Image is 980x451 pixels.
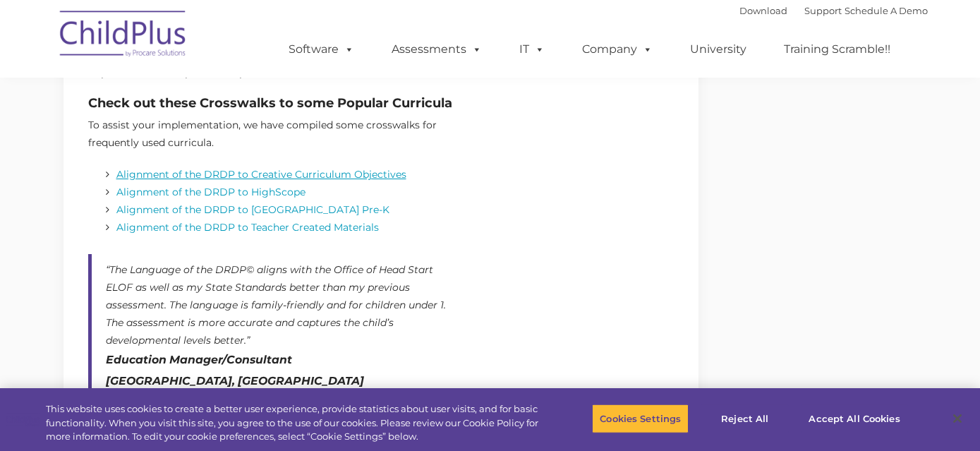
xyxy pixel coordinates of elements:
[88,95,452,111] strong: Check out these Crosswalks to some Popular Curricula
[88,116,466,152] p: To assist your implementation, we have compiled some crosswalks for frequently used curricula.
[116,186,195,198] a: Alignment of th
[676,35,761,64] a: University
[505,35,559,64] a: IT
[739,5,787,16] a: Download
[701,404,789,433] button: Reject All
[126,221,379,234] a: ignment of the DRDP to Teacher Created Materials
[116,221,126,234] a: Al
[845,5,928,16] a: Schedule A Demo
[106,349,452,392] cite: Education Manager/Consultant [GEOGRAPHIC_DATA], [GEOGRAPHIC_DATA]
[739,5,928,16] font: |
[592,404,689,433] button: Cookies Settings
[274,35,368,64] a: Software
[116,203,389,216] a: Alignment of the DRDP to [GEOGRAPHIC_DATA] Pre-K
[195,186,306,198] a: e DRDP to HighScope
[116,168,406,181] a: Alignment of the DRDP to Creative Curriculum Objectives
[377,35,496,64] a: Assessments
[770,35,905,64] a: Training Scramble!!
[46,402,539,444] div: This website uses cookies to create a better user experience, provide statistics about user visit...
[804,5,842,16] a: Support
[106,261,452,349] p: “The Language of the DRDP© aligns with the Office of Head Start ELOF as well as my State Standard...
[801,404,907,433] button: Accept All Cookies
[568,35,667,64] a: Company
[53,1,194,71] img: ChildPlus by Procare Solutions
[942,403,973,434] button: Close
